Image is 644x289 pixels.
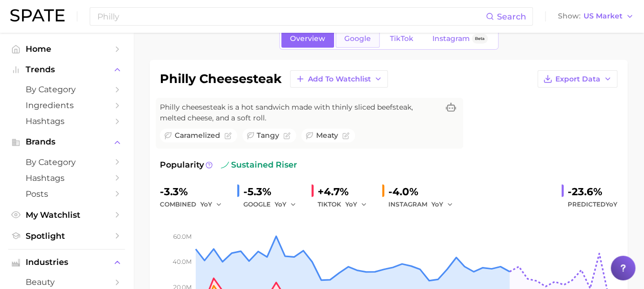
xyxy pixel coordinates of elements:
[26,277,108,287] span: beauty
[318,198,374,211] div: TIKTOK
[568,198,617,211] span: Predicted
[221,161,229,169] img: sustained riser
[96,8,486,25] input: Search here for a brand, industry, or ingredient
[26,100,108,110] span: Ingredients
[568,183,617,200] div: -23.6%
[336,30,380,48] a: Google
[26,173,108,183] span: Hashtags
[290,34,325,43] span: Overview
[26,258,108,267] span: Industries
[308,75,371,84] span: Add to Watchlist
[431,198,453,211] button: YoY
[8,41,125,57] a: Home
[8,255,125,270] button: Industries
[26,44,108,54] span: Home
[584,13,622,19] span: US Market
[26,65,108,74] span: Trends
[26,116,108,126] span: Hashtags
[8,207,125,223] a: My Watchlist
[8,186,125,202] a: Posts
[10,9,65,22] img: SPATE
[555,10,636,23] button: ShowUS Market
[431,200,443,209] span: YoY
[316,130,338,141] span: meaty
[160,159,204,171] span: Popularity
[281,30,334,48] a: Overview
[243,198,303,211] div: GOOGLE
[345,198,367,211] button: YoY
[275,200,286,209] span: YoY
[200,198,222,211] button: YoY
[390,34,413,43] span: TikTok
[432,34,470,43] span: Instagram
[243,183,303,200] div: -5.3%
[26,157,108,167] span: by Category
[606,200,617,208] span: YoY
[388,198,460,211] div: INSTAGRAM
[8,81,125,97] a: by Category
[175,130,220,141] span: caramelized
[8,97,125,113] a: Ingredients
[26,85,108,94] span: by Category
[26,137,108,147] span: Brands
[8,170,125,186] a: Hashtags
[475,34,485,43] span: Beta
[26,210,108,220] span: My Watchlist
[8,154,125,170] a: by Category
[160,198,229,211] div: combined
[8,228,125,244] a: Spotlight
[283,132,290,139] button: Flag as miscategorized or irrelevant
[342,132,349,139] button: Flag as miscategorized or irrelevant
[497,12,526,22] span: Search
[290,70,388,88] button: Add to Watchlist
[200,200,212,209] span: YoY
[318,183,374,200] div: +4.7%
[160,73,282,85] h1: philly cheesesteak
[8,113,125,129] a: Hashtags
[26,189,108,199] span: Posts
[345,200,357,209] span: YoY
[424,30,496,48] a: InstagramBeta
[8,62,125,77] button: Trends
[344,34,371,43] span: Google
[224,132,232,139] button: Flag as miscategorized or irrelevant
[381,30,422,48] a: TikTok
[537,70,617,88] button: Export Data
[275,198,297,211] button: YoY
[160,183,229,200] div: -3.3%
[257,130,279,141] span: tangy
[388,183,460,200] div: -4.0%
[8,134,125,150] button: Brands
[26,231,108,241] span: Spotlight
[555,75,600,84] span: Export Data
[221,159,297,171] span: sustained riser
[160,102,439,123] span: Philly cheesesteak is a hot sandwich made with thinly sliced beefsteak, melted cheese, and a soft...
[558,13,580,19] span: Show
